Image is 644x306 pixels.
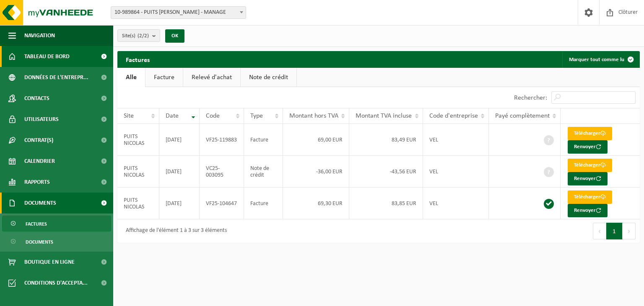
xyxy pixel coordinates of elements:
[26,216,47,232] span: Factures
[117,188,159,219] td: PUITS NICOLAS
[283,188,350,219] td: 69,30 EUR
[568,172,608,185] button: Renvoyer
[2,234,111,249] a: Documents
[200,188,244,219] td: VF25-104647
[24,67,88,88] span: Données de l'entrepr...
[283,156,350,188] td: -36,00 EUR
[568,127,612,140] a: Télécharger
[165,29,184,43] button: OK
[495,113,550,119] span: Payé complètement
[26,234,53,250] span: Documents
[349,188,423,219] td: 83,85 EUR
[159,156,200,188] td: [DATE]
[423,124,489,156] td: VEL
[429,113,478,119] span: Code d'entreprise
[24,273,88,293] span: Conditions d'accepta...
[24,25,55,46] span: Navigation
[514,95,547,101] label: Rechercher:
[206,113,220,119] span: Code
[117,68,145,87] a: Alle
[593,223,606,239] button: Previous
[117,51,158,67] h2: Factures
[568,140,608,154] button: Renvoyer
[244,156,283,188] td: Note de crédit
[24,130,53,151] span: Contrat(s)
[24,109,59,130] span: Utilisateurs
[111,6,246,19] span: 10-989864 - PUITS NICOLAS - MANAGE
[117,124,159,156] td: PUITS NICOLAS
[289,113,338,119] span: Montant hors TVA
[568,204,608,217] button: Renvoyer
[356,113,412,119] span: Montant TVA incluse
[200,124,244,156] td: VF25-119883
[606,223,623,239] button: 1
[117,29,160,42] button: Site(s)(2/2)
[111,7,246,18] span: 10-989864 - PUITS NICOLAS - MANAGE
[623,223,636,239] button: Next
[24,88,49,109] span: Contacts
[250,113,263,119] span: Type
[423,188,489,219] td: VEL
[122,30,149,42] span: Site(s)
[349,156,423,188] td: -43,56 EUR
[117,156,159,188] td: PUITS NICOLAS
[241,68,296,87] a: Note de crédit
[138,33,149,39] count: (2/2)
[568,190,612,204] a: Télécharger
[349,124,423,156] td: 83,49 EUR
[24,172,50,193] span: Rapports
[159,124,200,156] td: [DATE]
[24,193,56,213] span: Documents
[183,68,240,87] a: Relevé d'achat
[124,113,134,119] span: Site
[562,51,639,68] button: Marquer tout comme lu
[244,188,283,219] td: Facture
[24,46,70,67] span: Tableau de bord
[159,188,200,219] td: [DATE]
[122,224,227,239] div: Affichage de l'élément 1 à 3 sur 3 éléments
[423,156,489,188] td: VEL
[24,151,55,172] span: Calendrier
[568,159,612,172] a: Télécharger
[145,68,183,87] a: Facture
[200,156,244,188] td: VC25-003095
[244,124,283,156] td: Facture
[166,113,179,119] span: Date
[24,252,75,273] span: Boutique en ligne
[2,216,111,231] a: Factures
[283,124,350,156] td: 69,00 EUR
